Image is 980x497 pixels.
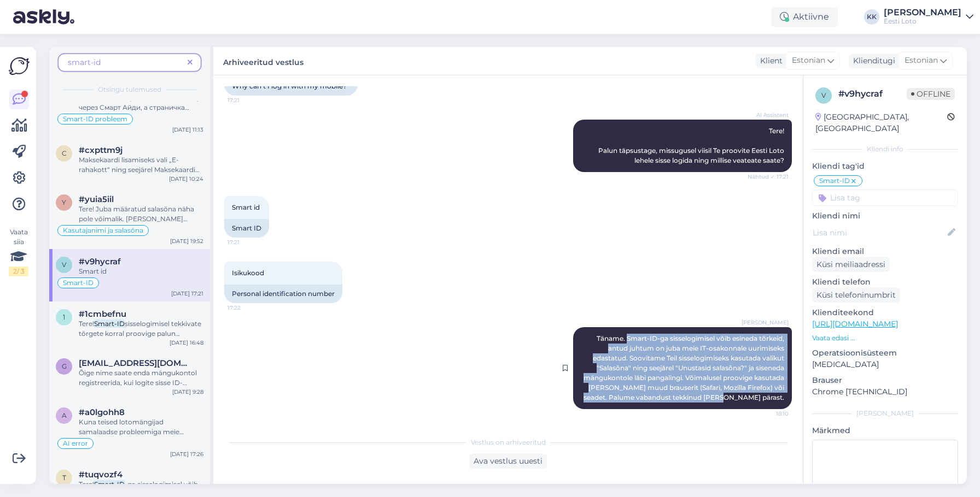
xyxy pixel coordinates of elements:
p: Kliendi nimi [812,210,958,222]
div: [DATE] 11:13 [172,126,203,134]
span: g [62,362,67,370]
span: 18:10 [748,410,789,418]
div: Eesti Loto [884,17,961,26]
p: Chrome [TECHNICAL_ID] [812,386,958,398]
span: AI error [63,440,88,447]
a: [PERSON_NAME]Eesti Loto [884,8,973,26]
p: Kliendi email [812,246,958,257]
div: Personal identification number [224,285,342,303]
p: Kliendi telefon [812,276,958,288]
span: v [821,91,826,99]
span: [PERSON_NAME] [742,318,789,327]
input: Lisa tag [812,190,958,206]
span: Tere! Juba määratud salasõna näha pole võimalik. [PERSON_NAME] unustanud mängukonto salasõna, saa... [79,205,194,242]
div: Klienditugi [849,55,895,67]
span: Kuna teised lotomängijad samalaadse probleemiga meie [PERSON_NAME] pöördunud ei ole, on probleem ... [79,418,196,475]
span: Smart id [79,267,107,275]
div: Vaata siia [9,227,28,276]
span: Smart-ID [63,280,94,286]
div: [GEOGRAPHIC_DATA], [GEOGRAPHIC_DATA] [815,111,947,134]
span: smart-id [68,57,101,67]
div: KK [864,9,879,25]
span: Maksekaardi lisamiseks vali „E-rahakott“ ning seejärel Maksekaardi valikus „[PERSON_NAME]“. Makse... [79,156,200,213]
span: Estonian [792,55,825,67]
span: sisselogimisel tekkivate tõrgete korral proovige palun kustutada seadme vahemälu ja proovida siss... [79,319,201,436]
div: [PERSON_NAME] [812,409,958,418]
span: Kasutajanimi ja salasõna [63,227,143,234]
div: [DATE] 16:48 [170,339,203,347]
img: Askly Logo [9,56,30,76]
span: AI Assistent [748,111,789,119]
span: #yuia5iil [79,194,114,204]
p: [MEDICAL_DATA] [812,359,958,370]
div: [DATE] 10:24 [169,175,203,183]
span: Offline [907,88,955,100]
p: Kliendi tag'id [812,161,958,172]
span: Isikukood [232,269,264,277]
div: [PERSON_NAME] [884,8,961,17]
span: c [62,149,67,157]
span: Õige nime saate enda mängukontol registreerida, kui logite sisse ID-kaardi, [79,369,197,397]
span: Smart id [232,203,260,211]
span: 17:22 [227,304,269,312]
span: #a0lgohh8 [79,407,125,417]
p: Märkmed [812,425,958,436]
label: Arhiveeritud vestlus [223,54,304,68]
p: Operatsioonisüsteem [812,347,958,359]
div: Küsi telefoninumbrit [812,288,900,303]
a: [URL][DOMAIN_NAME] [812,319,898,329]
p: Vaata edasi ... [812,333,958,343]
mark: Smart-ID [94,480,125,488]
mark: Smart-ID [94,319,125,328]
span: #v9hycraf [79,257,121,267]
div: Aktiivne [771,7,838,27]
span: Tere! [79,480,94,488]
p: Klienditeekond [812,307,958,318]
div: Klient [756,55,783,67]
span: Vestlus on arhiveeritud [471,437,546,447]
div: Smart ID [224,219,269,238]
div: [DATE] 19:52 [170,237,203,245]
span: y [62,198,66,206]
span: 1 [63,313,65,321]
span: #cxpttm9j [79,145,122,155]
div: Ava vestlus uuesti [469,454,547,469]
p: Brauser [812,375,958,386]
div: [DATE] 17:26 [170,450,203,458]
div: Kliendi info [812,144,958,154]
span: Otsingu tulemused [98,85,161,94]
span: ggerlipm@gmail.com [79,358,192,368]
span: #1cmbefnu [79,309,126,319]
span: 17:21 [227,238,269,246]
div: # v9hycraf [838,87,907,100]
span: a [62,411,67,419]
div: [DATE] 17:21 [171,289,203,298]
span: Täname. Smart-ID-ga sisselogimisel võib esineda tõrkeid, antud juhtum on juba meie IT-osakonnale ... [584,334,786,401]
span: Nähtud ✓ 17:21 [748,173,789,181]
span: v [62,261,66,269]
span: Smart-ID probleem [63,116,127,122]
input: Lisa nimi [813,227,946,239]
span: t [62,474,66,482]
span: 17:21 [227,96,269,104]
span: #tuqvozf4 [79,470,122,480]
span: Smart-ID [819,177,850,184]
span: Estonian [905,55,938,67]
div: Why can't I log in with my mobile? [224,77,358,96]
div: [DATE] 9:28 [172,388,203,396]
span: Tere! [79,319,94,328]
div: Küsi meiliaadressi [812,257,890,272]
div: 2 / 3 [9,267,28,276]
